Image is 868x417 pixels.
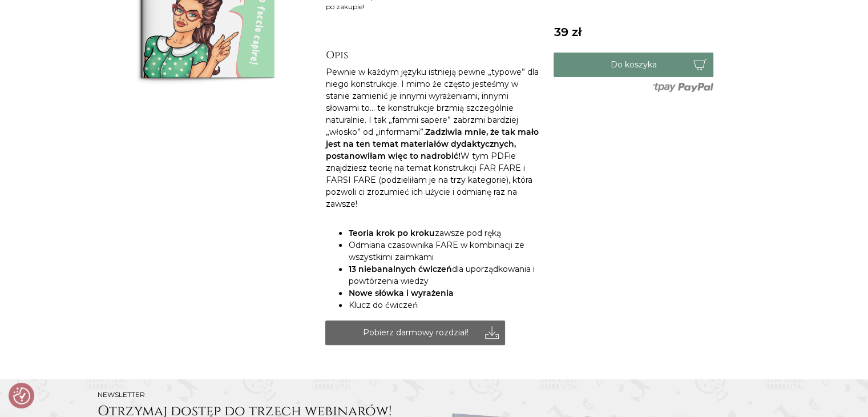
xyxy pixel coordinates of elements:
h2: Newsletter [98,391,429,399]
strong: Teoria krok po kroku [348,228,434,238]
li: dla uporządkowania i powtórzenia wiedzy [348,263,542,287]
p: Pewnie w każdym języku istnieją pewne „typowe” dla niego konstrukcje. I mimo że często jesteśmy w... [325,66,542,210]
li: zawsze pod ręką [348,227,542,239]
a: Pobierz darmowy rozdział! [325,320,505,345]
h2: Opis [325,49,542,62]
button: Preferencje co do zgód [13,387,30,404]
strong: 13 niebanalnych ćwiczeń [348,264,451,274]
img: Revisit consent button [13,387,30,404]
strong: Zadziwia mnie, że tak mało jest na ten temat materiałów dydaktycznych, postanowiłam więc to nadro... [325,127,538,161]
span: 39 [554,25,581,39]
strong: Nowe słówka i wyrażenia [348,288,453,298]
li: Klucz do ćwiczeń [348,299,542,311]
button: Do koszyka [554,53,713,77]
li: Odmiana czasownika FARE w kombinacji ze wszystkimi zaimkami [348,239,542,263]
